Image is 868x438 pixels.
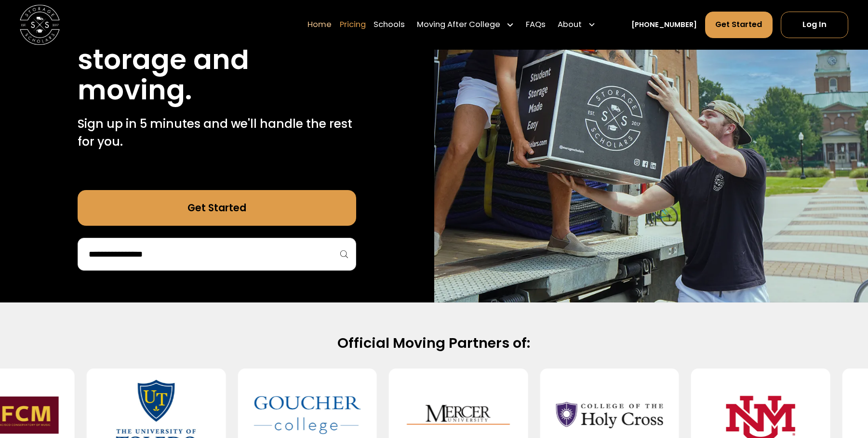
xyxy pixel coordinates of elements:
[20,5,60,45] img: Storage Scholars main logo
[78,14,356,105] h1: Stress free student storage and moving.
[78,190,356,226] a: Get Started
[20,5,60,45] a: home
[340,11,366,39] a: Pricing
[558,19,582,31] div: About
[116,334,752,353] h2: Official Moving Partners of:
[307,11,332,39] a: Home
[78,115,356,151] p: Sign up in 5 minutes and we'll handle the rest for you.
[554,11,600,39] div: About
[417,19,500,31] div: Moving After College
[781,12,848,39] a: Log In
[526,11,546,39] a: FAQs
[705,12,773,39] a: Get Started
[631,20,697,30] a: [PHONE_NUMBER]
[413,11,518,39] div: Moving After College
[374,11,405,39] a: Schools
